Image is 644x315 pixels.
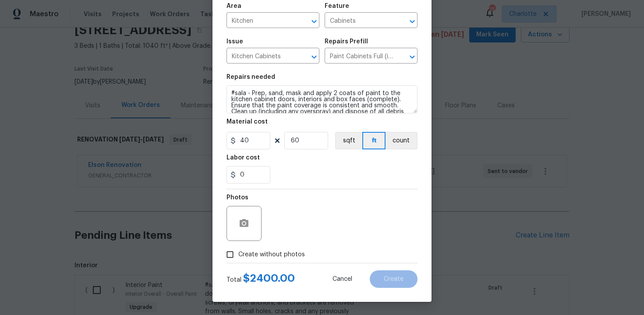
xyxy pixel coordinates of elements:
[325,3,349,9] h5: Feature
[362,132,386,149] button: ft
[308,15,320,28] button: Open
[335,132,362,149] button: sqft
[226,3,241,9] h5: Area
[384,276,403,283] span: Create
[226,85,418,113] textarea: #sala - Prep, sand, mask and apply 2 coats of paint to the kitchen cabinet doors, interiors and b...
[406,51,418,63] button: Open
[318,270,366,288] button: Cancel
[226,39,243,45] h5: Issue
[406,15,418,28] button: Open
[226,195,248,201] h5: Photos
[386,132,418,149] button: count
[243,273,295,283] span: $ 2400.00
[238,250,305,259] span: Create without photos
[333,276,352,283] span: Cancel
[226,74,275,80] h5: Repairs needed
[226,119,268,125] h5: Material cost
[226,155,260,161] h5: Labor cost
[370,270,418,288] button: Create
[226,274,295,284] div: Total
[308,51,320,63] button: Open
[325,39,368,45] h5: Repairs Prefill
